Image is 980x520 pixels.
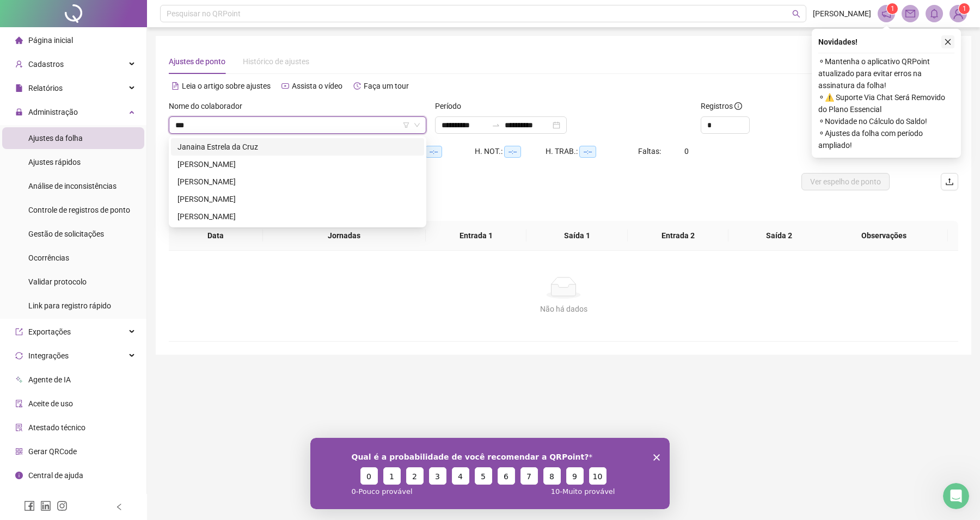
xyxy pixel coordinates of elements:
span: mail [905,9,915,18]
iframe: Pesquisa da QRPoint [310,438,670,509]
div: HE 3: [409,145,475,158]
th: Entrada 1 [426,221,527,251]
div: H. NOT.: [475,145,546,158]
span: [PERSON_NAME] [813,8,871,20]
span: --:-- [504,146,521,158]
iframe: Intercom live chat [943,483,969,509]
span: bell [929,9,939,18]
div: Não há dados [182,303,945,315]
span: Ajustes da folha [28,134,83,143]
span: ⚬ ⚠️ Suporte Via Chat Será Removido do Plano Essencial [818,91,954,115]
span: down [414,122,420,128]
span: file [15,84,23,92]
span: Observações [828,230,939,242]
span: Central de ajuda [28,471,83,480]
span: --:-- [579,146,596,158]
span: Gestão de solicitações [28,230,104,238]
sup: Atualize o seu contato no menu Meus Dados [959,3,970,14]
span: ⚬ Mantenha o aplicativo QRPoint atualizado para evitar erros na assinatura da folha! [818,55,954,91]
span: Aceite de uso [28,399,73,408]
span: Integrações [28,351,69,360]
span: facebook [24,500,35,511]
span: 1 [963,5,966,13]
span: Novidades ! [818,36,857,48]
span: Atestado técnico [28,423,85,432]
span: sync [15,352,23,360]
span: Assista o vídeo [292,82,342,90]
th: Jornadas [263,221,426,251]
span: user-add [15,60,23,68]
th: Data [169,221,263,251]
div: JANIANE RODRIGUES DOS SANTOS [171,190,424,208]
span: export [15,328,23,336]
span: file-text [171,82,179,90]
span: Faça um tour [364,82,409,90]
span: audit [15,400,23,407]
span: home [15,36,23,44]
span: upload [945,177,954,186]
span: Ajustes rápidos [28,158,81,166]
span: ⚬ Ajustes da folha com período ampliado! [818,127,954,151]
span: Histórico de ajustes [243,57,309,66]
span: ⚬ Novidade no Cálculo do Saldo! [818,115,954,127]
span: linkedin [40,500,51,511]
span: qrcode [15,448,23,455]
span: 1 [891,5,895,13]
div: H. TRAB.: [546,145,638,158]
label: Nome do colaborador [169,100,249,112]
span: Relatórios [28,84,63,92]
span: Controle de registros de ponto [28,206,130,214]
button: Ver espelho de ponto [801,173,890,190]
span: close [944,38,952,46]
th: Saída 2 [728,221,830,251]
span: youtube [281,82,289,90]
span: Validar protocolo [28,277,87,286]
span: Registros [701,100,742,112]
div: JANIANE RODRIGUES DOS SANTOS [171,173,424,190]
span: to [492,121,500,129]
th: Observações [819,221,948,251]
div: Janivia Santos Silva [171,208,424,225]
div: Janaina Estrela da Cruz [171,138,424,156]
th: Saída 1 [526,221,628,251]
sup: 1 [887,3,898,14]
th: Entrada 2 [628,221,729,251]
span: instagram [57,500,68,511]
span: info-circle [15,472,23,479]
span: Página inicial [28,36,73,45]
span: solution [15,424,23,431]
div: [PERSON_NAME] [177,211,418,222]
span: Ocorrências [28,253,69,262]
span: swap-right [492,121,500,129]
div: [PERSON_NAME] [177,158,418,170]
span: Leia o artigo sobre ajustes [182,82,271,90]
div: Janaina Estrela da Cruz [177,141,418,153]
span: --:-- [425,146,442,158]
div: [PERSON_NAME] [177,193,418,205]
div: JANIANE RODRIGUES DOS SANTOS [171,156,424,173]
label: Período [435,100,468,112]
span: search [792,10,800,18]
span: Ajustes de ponto [169,57,225,66]
footer: QRPoint © 2025 - 2.90.5 - [147,482,980,520]
span: Faltas: [638,147,663,156]
span: left [115,503,123,511]
span: Agente de IA [28,375,71,384]
span: history [353,82,361,90]
span: Link para registro rápido [28,301,111,310]
span: lock [15,108,23,116]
